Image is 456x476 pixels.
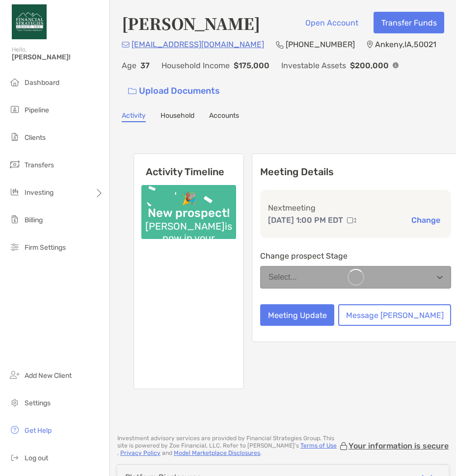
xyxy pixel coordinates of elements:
[140,59,150,72] p: 37
[349,441,449,450] p: Your information is secure
[260,304,334,326] button: Meeting Update
[9,131,21,143] img: clients icon
[408,215,443,225] button: Change
[174,450,260,456] a: Model Marketplace Disclosures
[9,186,21,198] img: investing icon
[300,442,337,449] a: Terms of Use
[234,59,269,72] p: $175,000
[25,133,46,142] span: Clients
[120,450,161,456] a: Privacy Policy
[9,213,21,225] img: billing icon
[367,41,373,49] img: Location Icon
[9,397,21,408] img: settings icon
[161,111,194,122] a: Household
[374,12,444,33] button: Transfer Funds
[122,80,226,102] a: Upload Documents
[9,424,21,436] img: get-help icon
[12,4,47,39] img: Zoe Logo
[9,104,21,115] img: pipeline icon
[25,371,72,380] span: Add New Client
[268,214,343,226] p: [DATE] 1:00 PM EDT
[25,399,51,407] span: Settings
[9,241,21,253] img: firm-settings icon
[144,206,234,220] div: New prospect!
[117,435,339,457] p: Investment advisory services are provided by Financial Strategies Group . This site is powered by...
[25,79,59,87] span: Dashboard
[350,59,389,72] p: $200,000
[25,106,49,114] span: Pipeline
[25,216,43,224] span: Billing
[161,59,230,72] p: Household Income
[393,62,399,68] img: Info Icon
[25,454,48,462] span: Log out
[122,42,130,48] img: Email Icon
[132,38,264,51] p: [EMAIL_ADDRESS][DOMAIN_NAME]
[134,154,243,178] h6: Activity Timeline
[297,12,366,33] button: Open Account
[141,220,236,256] div: [PERSON_NAME] is now in your pipeline.
[276,41,284,49] img: Phone Icon
[122,111,146,122] a: Activity
[9,369,21,381] img: add_new_client icon
[375,38,436,51] p: Ankeny , IA , 50021
[9,451,21,463] img: logout icon
[9,76,21,88] img: dashboard icon
[286,38,355,51] p: [PHONE_NUMBER]
[9,159,21,170] img: transfers icon
[268,202,443,214] p: Next meeting
[122,59,136,72] p: Age
[25,188,54,197] span: Investing
[25,161,54,169] span: Transfers
[25,426,52,435] span: Get Help
[25,243,66,252] span: Firm Settings
[260,166,451,178] p: Meeting Details
[338,304,451,326] button: Message [PERSON_NAME]
[281,59,346,72] p: Investable Assets
[12,53,104,61] span: [PERSON_NAME]!
[128,88,136,95] img: button icon
[209,111,239,122] a: Accounts
[260,250,451,262] p: Change prospect Stage
[122,12,260,34] h4: [PERSON_NAME]
[347,216,356,224] img: communication type
[178,192,200,206] div: 🎉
